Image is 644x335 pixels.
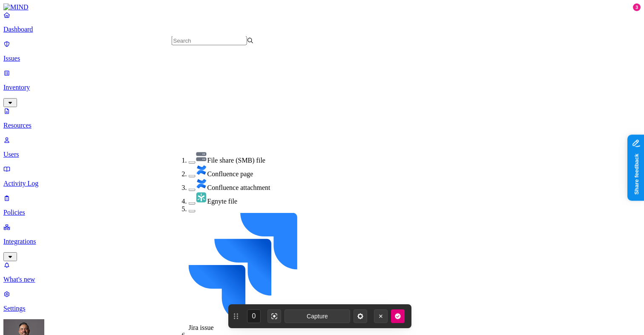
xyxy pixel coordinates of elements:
input: Search [172,36,247,45]
a: Issues [3,40,641,62]
a: Settings [3,290,641,312]
span: Confluence page [207,170,253,178]
p: What's new [3,276,641,283]
span: Jira issue [189,324,214,331]
a: MIND [3,3,641,11]
p: Resources [3,122,641,129]
img: fileshare-resource [195,151,207,163]
p: Settings [3,305,641,312]
div: 3 [633,3,641,11]
span: Egnyte file [207,198,238,205]
a: Activity Log [3,165,641,187]
span: File share (SMB) file [207,157,265,164]
a: What's new [3,261,641,283]
img: confluence [195,178,207,190]
img: confluence [195,164,207,176]
a: Resources [3,107,641,129]
img: jira [189,213,298,322]
p: Activity Log [3,180,641,187]
p: Inventory [3,84,641,91]
span: Confluence attachment [207,184,270,191]
a: Dashboard [3,11,641,33]
img: egnyte [195,192,207,204]
p: Dashboard [3,26,641,33]
a: Users [3,136,641,158]
img: MIND [3,3,29,11]
p: Issues [3,55,641,62]
a: Inventory [3,69,641,106]
p: Users [3,151,641,158]
p: Policies [3,209,641,216]
a: Integrations [3,223,641,260]
p: Integrations [3,238,641,245]
a: Policies [3,194,641,216]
